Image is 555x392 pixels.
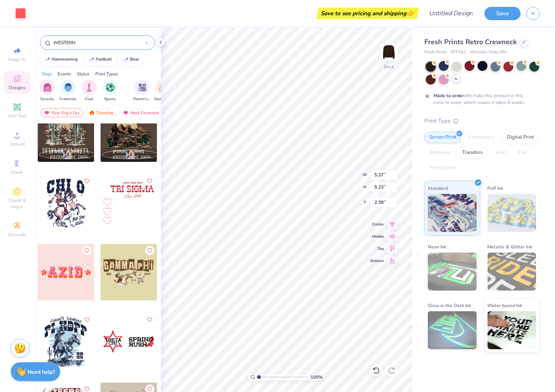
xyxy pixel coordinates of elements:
div: filter for Fraternity [60,80,77,102]
span: Club [85,96,93,102]
img: Water based Ink [488,311,537,349]
div: filter for Sorority [40,80,55,102]
img: trend_line.gif [44,57,50,62]
div: Print Type [424,117,540,125]
img: Back [381,44,397,59]
span: Puff Ink [488,184,504,192]
span: Bottom [370,258,384,264]
span: Standard [428,184,448,192]
button: Save [485,7,521,20]
div: Embroidery [464,132,500,143]
span: Glow in the Dark Ink [428,301,471,309]
div: Your Org's Fav [40,108,83,117]
span: Water based Ink [488,301,523,309]
input: Untitled Design [423,6,479,21]
span: [PERSON_NAME] [113,149,144,154]
span: [PERSON_NAME] [50,149,82,154]
span: Greek [11,169,23,175]
div: filter for Sports [102,80,118,102]
div: Transfers [457,147,488,158]
span: Add Text [8,113,26,119]
div: We make this product in this color to order, which means it takes 8 weeks. [433,92,527,106]
img: Fraternity Image [64,83,72,92]
img: Sorority Image [43,83,52,92]
div: Styles [77,70,90,77]
img: trending.gif [89,110,95,115]
span: Decorate [8,232,26,238]
div: filter for Parent's Weekend [133,80,151,102]
span: 100 % [310,374,323,381]
img: most_fav.gif [123,110,129,115]
div: Rhinestones [424,162,461,174]
span: # FP102 [451,49,466,56]
span: Center [370,222,384,227]
div: bear [130,57,139,61]
span: Metallic & Glitter Ink [488,243,533,251]
span: Sorority [40,96,54,102]
button: filter button [102,80,118,102]
span: Sports [104,96,116,102]
div: football [96,57,112,61]
button: filter button [154,80,172,102]
div: homecoming [52,57,78,61]
button: Like [82,177,91,186]
div: Orgs [42,70,52,77]
strong: Need help? [28,368,55,376]
span: Minimum Order: 50 + [470,49,508,56]
div: filter for Club [82,80,97,102]
button: filter button [82,80,97,102]
span: Clipart & logos [4,197,30,210]
span: Image AI [8,56,26,62]
button: filter button [133,80,151,102]
span: [GEOGRAPHIC_DATA], [PERSON_NAME][GEOGRAPHIC_DATA] [113,155,154,160]
img: Sports Image [106,83,115,92]
span: Top [370,246,384,251]
div: Screen Print [424,132,461,143]
span: [GEOGRAPHIC_DATA], [PERSON_NAME][GEOGRAPHIC_DATA] [50,155,91,160]
div: Save to see pricing and shipping [318,8,417,19]
img: Puff Ink [488,194,537,232]
button: Like [82,315,91,325]
img: trend_line.gif [88,57,94,62]
span: Parent's Weekend [133,96,151,102]
span: Game Day [154,96,172,102]
button: bear [118,54,143,65]
button: Like [82,246,91,255]
img: Metallic & Glitter Ink [488,253,537,291]
div: Foil [513,147,531,158]
div: Back [384,63,394,70]
button: filter button [60,80,77,102]
span: Upload [10,141,25,147]
span: Neon Ink [428,243,446,251]
span: Middle [370,234,384,239]
div: Print Types [95,70,118,77]
div: filter for Game Day [154,80,172,102]
img: trend_line.gif [123,57,129,62]
input: Try "Alpha" [53,39,145,46]
span: Fresh Prints Retro Crewneck [424,37,517,46]
img: Glow in the Dark Ink [428,311,477,349]
img: Parent's Weekend Image [138,83,147,92]
div: Applique [424,147,455,158]
img: Neon Ink [428,253,477,291]
div: Digital Print [502,132,539,143]
img: Game Day Image [159,83,168,92]
button: football [84,54,116,65]
div: Vinyl [490,147,511,158]
div: Most Favorited [119,108,162,117]
div: Events [58,70,71,77]
img: Standard [428,194,477,232]
img: Club Image [85,83,93,92]
span: Fraternity [60,96,77,102]
button: Like [145,246,154,255]
button: Like [145,177,154,186]
button: Like [145,315,154,325]
button: filter button [40,80,55,102]
button: homecoming [40,54,82,65]
span: Designs [9,85,26,91]
span: Fresh Prints [424,49,447,56]
div: Trending [85,108,117,117]
img: most_fav.gif [44,110,50,115]
strong: Made to order: [433,93,465,99]
span: 👉 [406,8,415,18]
